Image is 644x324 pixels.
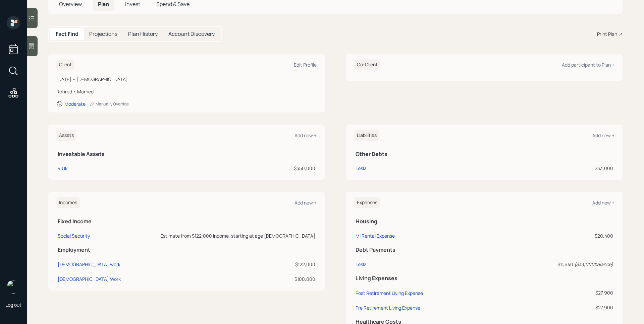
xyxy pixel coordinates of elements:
[134,232,315,239] div: Estimate from $122,000 income, starting at age [DEMOGRAPHIC_DATA]
[356,305,420,311] div: Pre Retirement Living Expense
[501,261,613,268] div: $11,640
[501,289,613,296] div: $27,900
[89,31,117,37] h5: Projections
[592,199,614,206] div: Add new +
[356,233,395,239] div: MI Rental Expense
[354,59,380,70] h6: Co-Client
[58,165,67,172] div: 401k
[156,0,190,8] span: Spend & Save
[56,76,317,83] div: [DATE] • [DEMOGRAPHIC_DATA]
[58,218,315,225] h5: Fixed Income
[58,233,90,239] div: Social Security
[125,0,140,8] span: Invest
[56,197,80,208] h6: Incomes
[5,302,21,308] div: Log out
[168,31,215,37] h5: Account Discovery
[356,151,613,157] h5: Other Debts
[501,304,613,311] div: $27,900
[7,280,20,294] img: james-distasi-headshot.png
[58,151,315,157] h5: Investable Assets
[134,275,315,282] div: $100,000
[59,0,82,8] span: Overview
[356,290,423,296] div: Post Retirement Living Expense
[64,101,86,107] div: Moderate
[56,88,317,95] div: Retired • Married
[56,31,78,37] h5: Fact Find
[458,165,613,172] div: $33,000
[562,62,614,68] div: Add participant to Plan +
[354,130,379,141] h6: Liabilities
[354,197,380,208] h6: Expenses
[592,132,614,139] div: Add new +
[597,30,617,37] div: Print Plan
[294,62,317,68] div: Edit Profile
[501,232,613,239] div: $20,400
[90,101,129,107] div: Manually Override
[56,130,76,141] h6: Assets
[294,132,317,139] div: Add new +
[356,218,613,225] h5: Housing
[574,261,613,267] i: ( $33,000 balance)
[356,165,367,172] div: Tesla
[98,0,109,8] span: Plan
[356,247,613,253] h5: Debt Payments
[128,31,158,37] h5: Plan History
[56,59,74,70] h6: Client
[294,199,317,206] div: Add new +
[134,261,315,268] div: $122,000
[58,247,315,253] h5: Employment
[146,165,315,172] div: $350,000
[356,275,613,281] h5: Living Expenses
[356,261,367,267] div: Tesla
[58,276,121,282] div: [DEMOGRAPHIC_DATA] Work
[58,261,120,267] div: [DEMOGRAPHIC_DATA] work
